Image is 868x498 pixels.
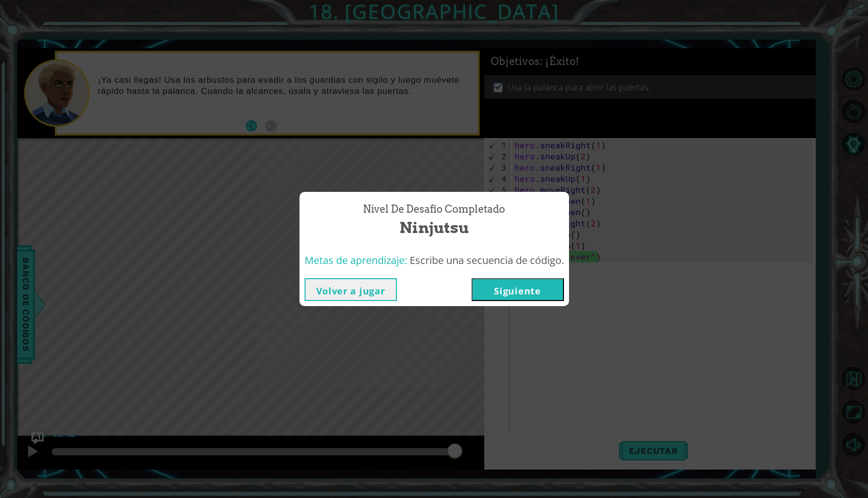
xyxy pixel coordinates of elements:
span: Nivel de desafío Completado [363,202,505,217]
span: Ninjutsu [399,217,469,239]
button: Volver a jugar [305,278,397,301]
span: Metas de aprendizaje: [305,253,407,267]
span: Escribe una secuencia de código. [410,253,564,267]
button: Siguiente [472,278,564,301]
